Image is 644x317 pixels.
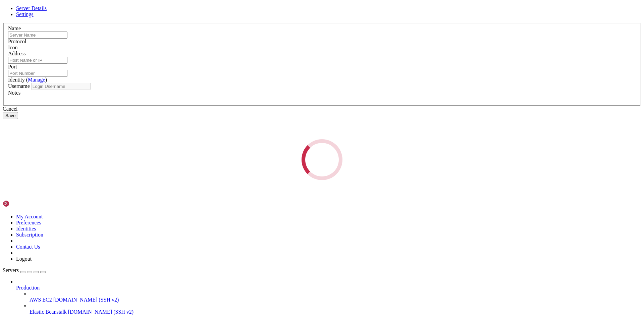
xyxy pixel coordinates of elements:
[16,285,40,290] span: Production
[8,57,67,64] input: Host Name or IP
[3,200,41,207] img: Shellngn
[3,267,46,273] a: Servers
[3,3,557,8] x-row: Wrong or missing login information
[30,309,641,315] a: Elastic Beanstalk [DOMAIN_NAME] (SSH v2)
[16,220,41,225] a: Preferences
[8,83,30,89] label: Username
[8,32,67,39] input: Server Name
[8,64,17,69] label: Port
[8,77,47,83] label: Identity
[8,51,25,56] label: Address
[3,112,18,119] button: Save
[16,5,47,11] a: Server Details
[16,232,43,237] a: Subscription
[16,285,641,291] a: Production
[8,70,67,77] input: Port Number
[298,136,346,183] div: Loading...
[16,11,34,17] a: Settings
[28,77,45,83] a: Manage
[8,45,17,50] label: Icon
[30,291,641,303] li: AWS EC2 [DOMAIN_NAME] (SSH v2)
[16,214,43,219] a: My Account
[8,39,26,44] label: Protocol
[30,309,67,315] span: Elastic Beanstalk
[30,303,641,315] li: Elastic Beanstalk [DOMAIN_NAME] (SSH v2)
[16,226,36,231] a: Identities
[3,267,19,273] span: Servers
[53,297,119,303] span: [DOMAIN_NAME] (SSH v2)
[8,90,20,96] label: Notes
[16,256,32,262] a: Logout
[31,83,91,90] input: Login Username
[30,297,52,303] span: AWS EC2
[8,25,21,31] label: Name
[3,8,5,14] div: (0, 1)
[26,77,47,83] span: ( )
[3,106,641,112] div: Cancel
[30,297,641,303] a: AWS EC2 [DOMAIN_NAME] (SSH v2)
[68,309,134,315] span: [DOMAIN_NAME] (SSH v2)
[16,244,40,250] a: Contact Us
